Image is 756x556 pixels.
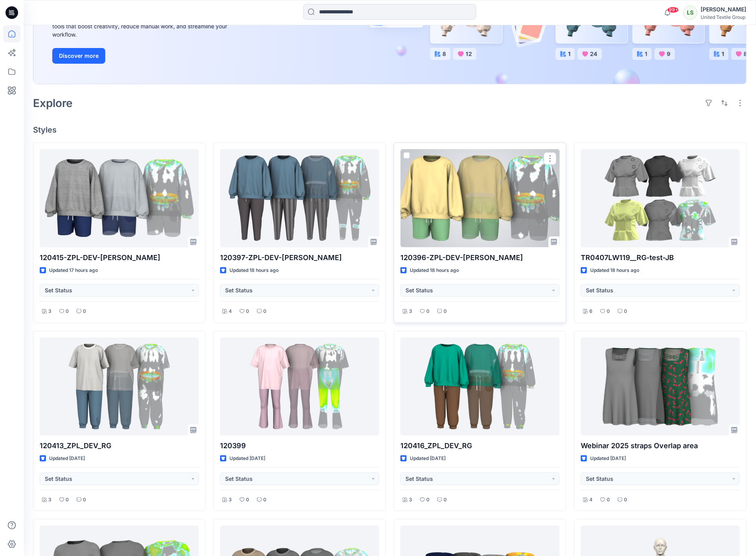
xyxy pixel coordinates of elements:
a: 120415-ZPL-DEV-RG-JB [40,149,199,247]
p: Updated 18 hours ago [410,266,459,275]
a: 120416_ZPL_DEV_RG [400,338,560,436]
p: 3 [409,307,412,316]
p: Updated [DATE] [229,454,265,463]
p: 120413_ZPL_DEV_RG [40,440,199,451]
p: 4 [229,307,232,316]
h4: Styles [33,125,747,135]
a: TR0407LW119__RG-test-JB [581,149,740,247]
div: [PERSON_NAME] [701,5,746,14]
p: 0 [246,496,249,504]
span: 99+ [667,7,679,13]
div: United Textile Group [701,14,746,20]
button: Discover more [52,48,105,64]
p: 0 [624,496,627,504]
p: 0 [263,496,266,504]
p: Updated 17 hours ago [49,266,98,275]
p: 120399 [220,440,379,451]
div: Explore ideas faster and recolor styles at scale with AI-powered tools that boost creativity, red... [52,14,229,39]
a: 120413_ZPL_DEV_RG [40,338,199,436]
p: 0 [83,307,86,316]
p: 0 [426,496,429,504]
p: 0 [444,496,447,504]
p: 0 [83,496,86,504]
p: TR0407LW119__RG-test-JB [581,252,740,263]
p: 120416_ZPL_DEV_RG [400,440,560,451]
p: 3 [48,496,51,504]
p: Updated [DATE] [49,454,85,463]
p: 120415-ZPL-DEV-[PERSON_NAME] [40,252,199,263]
p: 0 [624,307,627,316]
a: 120399 [220,338,379,436]
p: 0 [607,307,610,316]
div: LS [683,6,697,20]
h2: Explore [33,97,73,109]
p: 0 [246,307,249,316]
p: 3 [229,496,232,504]
p: 3 [409,496,412,504]
p: 6 [589,307,593,316]
a: Webinar 2025 straps Overlap area [581,338,740,436]
p: 4 [589,496,593,504]
p: Updated 18 hours ago [229,266,279,275]
p: 0 [426,307,429,316]
p: Updated 18 hours ago [590,266,639,275]
a: 120396-ZPL-DEV-RG-JB [400,149,560,247]
p: 0 [263,307,266,316]
p: 120397-ZPL-DEV-[PERSON_NAME] [220,252,379,263]
p: Updated [DATE] [590,454,626,463]
p: Updated [DATE] [410,454,446,463]
p: 0 [66,496,69,504]
p: 3 [48,307,51,316]
p: 0 [444,307,447,316]
a: 120397-ZPL-DEV-RG-JB [220,149,379,247]
p: 120396-ZPL-DEV-[PERSON_NAME] [400,252,560,263]
p: 0 [66,307,69,316]
a: Discover more [52,48,229,64]
p: 0 [607,496,610,504]
p: Webinar 2025 straps Overlap area [581,440,740,451]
